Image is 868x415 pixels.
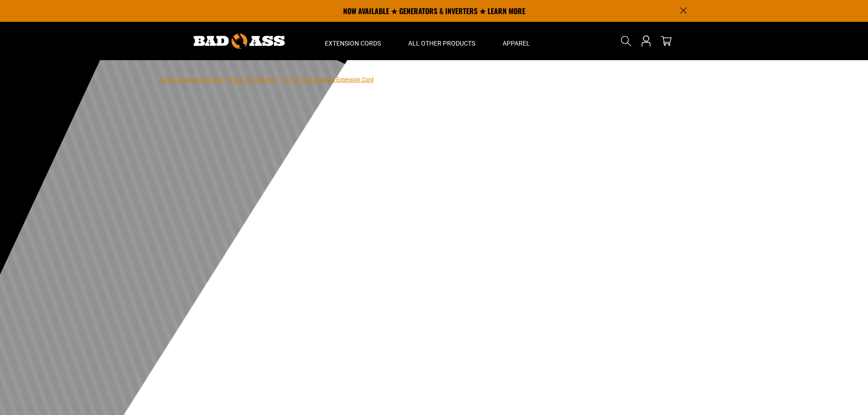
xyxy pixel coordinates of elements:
[161,77,222,83] a: Bad Ass Extension Cords
[224,77,226,83] span: ›
[408,39,475,47] span: All Other Products
[278,77,280,83] span: ›
[194,34,285,49] img: Bad Ass Extension Cords
[311,22,395,60] summary: Extension Cords
[619,34,633,48] summary: Search
[282,77,374,83] span: 32 Foot 7 Multi-Outlet Extension Cord
[503,39,530,47] span: Apparel
[489,22,544,60] summary: Apparel
[395,22,489,60] summary: All Other Products
[325,39,381,47] span: Extension Cords
[161,74,374,85] nav: breadcrumbs
[228,77,276,83] a: Return to Collection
